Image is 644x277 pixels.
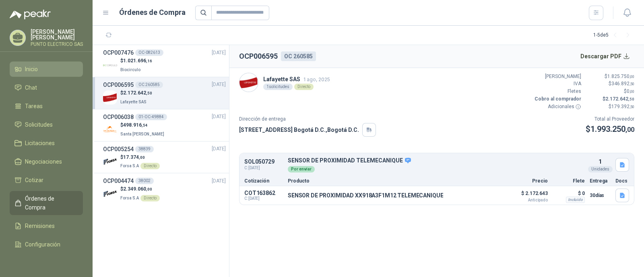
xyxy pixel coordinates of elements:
div: OC 260585 [135,82,163,88]
p: $ [120,154,160,161]
p: $ [586,123,634,135]
p: $ [586,95,634,103]
span: 1.825.750 [607,74,634,79]
p: 30 días [590,191,611,200]
span: Tareas [25,102,43,111]
div: Directo [294,84,314,90]
a: Cotizar [10,172,83,188]
span: Inicio [25,65,38,74]
p: Entrega [590,179,611,183]
p: Lafayette SAS [263,75,330,84]
img: Company Logo [103,123,117,137]
div: 38839 [135,146,154,152]
span: [DATE] [212,177,226,185]
span: [DATE] [212,113,226,121]
a: Remisiones [10,218,83,234]
span: 1.993.250 [590,124,634,134]
span: Solicitudes [25,120,53,129]
div: Por enviar [288,166,315,172]
span: 2.349.060 [123,186,152,192]
div: Directo [140,195,160,201]
span: 17.374 [123,154,145,160]
img: Logo peakr [10,10,51,19]
h3: OCP005254 [103,145,134,154]
a: Chat [10,80,83,95]
div: Incluido [566,197,585,203]
div: OC 260585 [281,51,316,61]
span: C: [DATE] [244,196,283,201]
div: 1 solicitudes [263,84,293,90]
p: Dirección de entrega [239,115,376,123]
p: $ [120,57,152,65]
a: Negociaciones [10,154,83,169]
span: ,50 [630,82,634,86]
img: Company Logo [103,58,117,72]
p: $ [586,80,634,88]
img: Company Logo [103,154,117,168]
span: Órdenes de Compra [25,194,75,212]
span: 2.172.642 [605,96,634,102]
span: 1 ago, 2025 [303,76,330,82]
a: OCP00447438002[DATE] Company Logo$2.349.060,00Forsa S.ADirecto [103,176,226,202]
div: 01-OC-49884 [135,114,167,120]
span: ,00 [630,74,634,79]
span: ,50 [630,105,634,109]
div: Directo [140,163,160,169]
p: $ 2.172.643 [508,189,548,202]
span: 2.172.642 [123,90,152,96]
span: Santa [PERSON_NAME] [120,132,164,136]
span: Chat [25,83,37,92]
p: $ [586,88,634,95]
span: [DATE] [212,145,226,153]
p: $ [586,73,634,80]
span: Licitaciones [25,139,55,148]
p: $ 0 [553,189,585,198]
p: [PERSON_NAME] [PERSON_NAME] [31,29,83,40]
span: Cotizar [25,176,43,185]
div: 38002 [135,178,154,184]
a: Manuales y ayuda [10,255,83,271]
span: Lafayette SAS [120,100,147,104]
p: SENSOR DE PROXIMIDAD XX918A3F1M12 TELEMECANIQUE [288,192,443,199]
h3: OCP006038 [103,113,134,121]
span: 0 [627,88,634,94]
img: Company Logo [103,187,117,201]
span: 346.892 [611,81,634,86]
span: 1.021.696 [123,58,152,64]
span: [DATE] [212,49,226,57]
div: OC-082613 [135,49,163,56]
span: Negociaciones [25,157,62,166]
span: 498.916 [123,122,148,128]
a: Órdenes de Compra [10,191,83,215]
h3: OCP007476 [103,48,134,57]
div: Unidades [588,166,613,172]
a: OCP00603801-OC-49884[DATE] Company Logo$498.916,54Santa [PERSON_NAME] [103,113,226,138]
h3: OCP006595 [103,80,134,89]
span: [DATE] [212,81,226,88]
h1: Órdenes de Compra [119,7,186,18]
span: ,54 [142,123,148,127]
span: Configuración [25,240,60,249]
span: ,50 [146,91,152,95]
a: OCP007476OC-082613[DATE] Company Logo$1.021.696,16Biocirculo [103,48,226,74]
p: Docs [615,179,629,183]
p: $ [586,103,634,111]
p: Fletes [533,88,581,95]
a: Solicitudes [10,117,83,132]
p: Cotización [244,179,283,183]
p: Producto [288,179,503,183]
p: $ [120,121,166,129]
p: SENSOR DE PROXIMIDAD TELEMECANIQUE [288,157,585,164]
span: 179.392 [611,104,634,109]
span: ,00 [146,187,152,191]
img: Company Logo [103,90,117,105]
div: 1 - 5 de 5 [593,29,634,42]
span: Biocirculo [120,68,140,72]
span: C: [DATE] [244,165,283,171]
a: OCP00525438839[DATE] Company Logo$17.374,00Forsa S.ADirecto [103,145,226,170]
p: Adicionales [533,103,581,111]
p: SOL050729 [244,159,283,165]
a: Inicio [10,62,83,77]
p: [PERSON_NAME] [533,73,581,80]
span: ,16 [146,59,152,63]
